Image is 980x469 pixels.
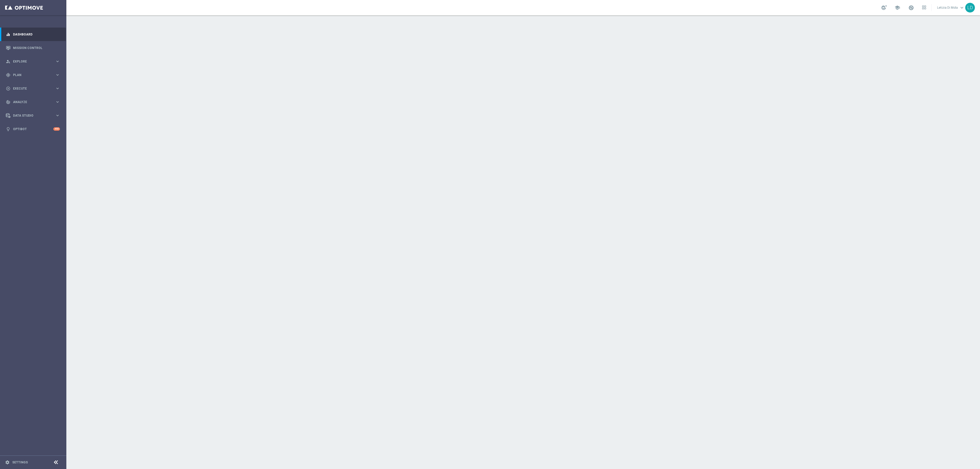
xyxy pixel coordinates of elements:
div: +10 [53,127,60,131]
div: Analyze [6,100,55,104]
button: play_circle_outline Execute keyboard_arrow_right [6,87,60,91]
span: Explore [13,60,55,63]
a: Mission Control [13,41,60,55]
div: Data Studio [6,113,55,118]
div: Explore [6,59,55,64]
div: Execute [6,86,55,91]
button: person_search Explore keyboard_arrow_right [6,59,60,64]
span: keyboard_arrow_down [959,5,965,10]
button: Mission Control [6,46,60,50]
a: Dashboard [13,28,60,41]
span: Data Studio [13,114,55,117]
i: keyboard_arrow_right [55,86,60,91]
i: keyboard_arrow_right [55,100,60,104]
a: Optibot [13,122,53,136]
button: track_changes Analyze keyboard_arrow_right [6,100,60,104]
i: gps_fixed [6,73,10,77]
span: Plan [13,73,55,77]
i: play_circle_outline [6,86,10,91]
div: Optibot [6,122,60,136]
button: Data Studio keyboard_arrow_right [6,114,60,118]
div: Plan [6,73,55,77]
div: Mission Control [6,41,60,55]
span: Execute [13,87,55,90]
i: equalizer [6,32,10,37]
i: lightbulb [6,127,10,131]
div: LD [965,3,975,13]
span: Analyze [13,101,55,104]
button: lightbulb Optibot +10 [6,127,60,131]
i: keyboard_arrow_right [55,59,60,64]
button: equalizer Dashboard [6,32,60,36]
i: keyboard_arrow_right [55,113,60,118]
a: Letizia Di Molakeyboard_arrow_down [937,4,965,11]
i: person_search [6,59,10,64]
a: Settings [12,461,28,464]
button: gps_fixed Plan keyboard_arrow_right [6,73,60,77]
span: school [895,5,900,10]
i: keyboard_arrow_right [55,72,60,77]
i: track_changes [6,100,10,104]
div: Dashboard [6,28,60,41]
i: settings [5,460,10,465]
